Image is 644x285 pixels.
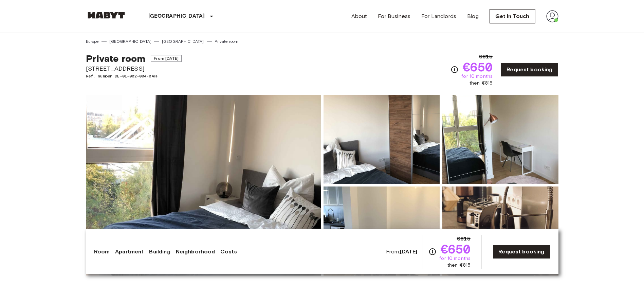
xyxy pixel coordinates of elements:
[442,186,558,275] img: Picture of unit DE-01-002-004-04HF
[86,64,182,73] span: [STREET_ADDRESS]
[400,248,417,255] b: [DATE]
[470,80,493,87] span: then €815
[86,53,146,64] span: Private room
[151,55,182,62] span: From [DATE]
[461,73,493,80] span: for 10 months
[176,248,215,256] a: Neighborhood
[442,95,558,184] img: Picture of unit DE-01-002-004-04HF
[447,262,471,269] span: then €815
[450,66,459,74] svg: Check cost overview for full price breakdown. Please note that discounts apply to new joiners onl...
[351,12,367,20] a: About
[463,61,493,73] span: €650
[490,9,535,23] a: Get in Touch
[115,248,144,256] a: Apartment
[215,38,239,44] a: Private room
[546,10,558,22] img: avatar
[220,248,237,256] a: Costs
[86,38,99,44] a: Europe
[324,95,440,184] img: Picture of unit DE-01-002-004-04HF
[149,248,170,256] a: Building
[86,12,127,19] img: Habyt
[428,248,437,256] svg: Check cost overview for full price breakdown. Please note that discounts apply to new joiners onl...
[493,245,550,259] a: Request booking
[467,12,479,20] a: Blog
[109,38,151,44] a: [GEOGRAPHIC_DATA]
[86,95,321,275] img: Marketing picture of unit DE-01-002-004-04HF
[457,235,471,243] span: €815
[441,243,471,255] span: €650
[324,186,440,275] img: Picture of unit DE-01-002-004-04HF
[439,255,471,262] span: for 10 months
[386,248,418,255] span: From:
[86,73,182,79] span: Ref. number DE-01-002-004-04HF
[378,12,410,20] a: For Business
[148,12,205,20] p: [GEOGRAPHIC_DATA]
[479,53,493,61] span: €815
[94,248,110,256] a: Room
[162,38,204,44] a: [GEOGRAPHIC_DATA]
[501,63,558,77] a: Request booking
[421,12,456,20] a: For Landlords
